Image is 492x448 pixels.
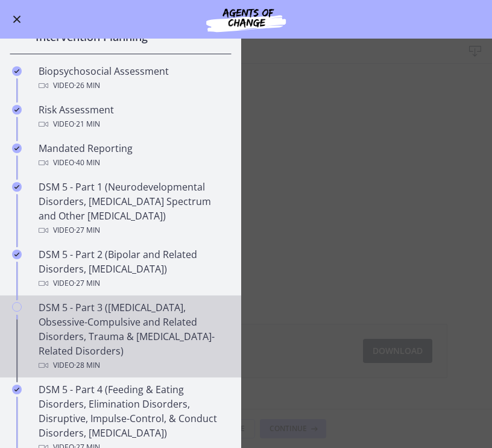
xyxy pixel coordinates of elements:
[10,12,24,27] button: Enable menu
[74,117,100,131] span: · 21 min
[39,78,227,93] div: Video
[74,276,100,291] span: · 27 min
[74,358,100,373] span: · 28 min
[12,105,22,115] i: Completed
[39,276,227,291] div: Video
[12,250,22,259] i: Completed
[39,117,227,131] div: Video
[39,141,227,170] div: Mandated Reporting
[174,5,318,34] img: Agents of Change
[39,247,227,291] div: DSM 5 - Part 2 (Bipolar and Related Disorders, [MEDICAL_DATA])
[39,223,227,238] div: Video
[12,66,22,76] i: Completed
[12,144,22,153] i: Completed
[12,182,22,192] i: Completed
[39,103,227,131] div: Risk Assessment
[74,223,100,238] span: · 27 min
[39,300,227,373] div: DSM 5 - Part 3 ([MEDICAL_DATA], Obsessive-Compulsive and Related Disorders, Trauma & [MEDICAL_DAT...
[39,358,227,373] div: Video
[12,385,22,394] i: Completed
[74,78,100,93] span: · 26 min
[39,156,227,170] div: Video
[39,64,227,93] div: Biopsychosocial Assessment
[39,180,227,238] div: DSM 5 - Part 1 (Neurodevelopmental Disorders, [MEDICAL_DATA] Spectrum and Other [MEDICAL_DATA])
[74,156,100,170] span: · 40 min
